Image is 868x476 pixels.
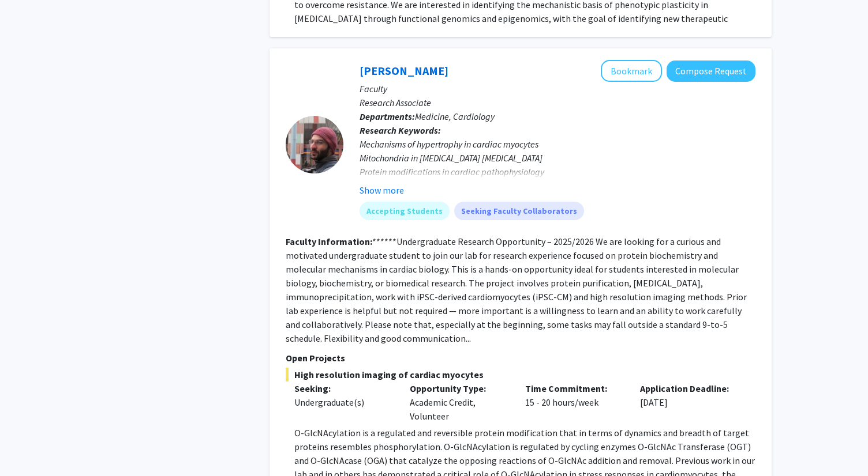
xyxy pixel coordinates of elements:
[286,368,755,381] span: High resolution imaging of cardiac myocytes
[525,381,623,395] p: Time Commitment:
[294,395,392,409] div: Undergraduate(s)
[415,111,495,122] span: Medicine, Cardiology
[640,381,738,395] p: Application Deadline:
[286,236,372,247] b: Faculty Information:
[360,82,755,96] p: Faculty
[631,381,747,423] div: [DATE]
[9,424,49,467] iframe: Chat
[294,381,392,395] p: Seeking:
[360,202,450,220] mat-chip: Accepting Students
[667,61,755,82] button: Compose Request to Kyriakos Papanicolaou
[286,351,755,365] p: Open Projects
[601,60,662,82] button: Add Kyriakos Papanicolaou to Bookmarks
[517,381,632,423] div: 15 - 20 hours/week
[360,183,404,197] button: Show more
[360,137,755,234] div: Mechanisms of hypertrophy in cardiac myocytes Mitochondria in [MEDICAL_DATA] [MEDICAL_DATA] Prote...
[454,202,584,220] mat-chip: Seeking Faculty Collaborators
[410,381,508,395] p: Opportunity Type:
[360,96,755,109] p: Research Associate
[360,63,448,78] a: [PERSON_NAME]
[286,236,747,344] fg-read-more: ******Undergraduate Research Opportunity – 2025/2026 We are looking for a curious and motivated u...
[401,381,517,423] div: Academic Credit, Volunteer
[360,124,441,136] b: Research Keywords:
[360,111,415,122] b: Departments:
